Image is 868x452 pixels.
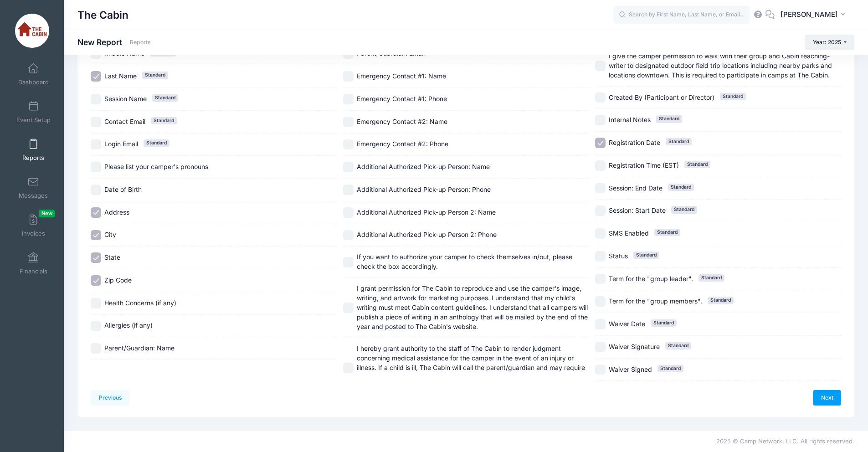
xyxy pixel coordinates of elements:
[666,138,692,145] span: Standard
[609,320,645,328] span: Waiver Date
[357,208,496,216] span: Additional Authorized Pick-up Person 2: Name
[595,92,606,103] input: Created By (Participant or Director)Standard
[595,61,606,71] input: I give the camper permission to walk with their group and Cabin teaching-writer to designated out...
[357,185,491,193] span: Additional Authorized Pick-up Person: Phone
[357,163,490,170] span: Additional Authorized Pick-up Person: Name
[656,115,682,123] span: Standard
[343,71,354,82] input: Emergency Contact #1: Name
[151,117,177,124] span: Standard
[609,139,660,146] span: Registration Date
[91,321,101,331] input: Allergies (if any)
[91,71,101,82] input: Last NameStandard
[671,206,697,213] span: Standard
[595,183,606,194] input: Session: End DateStandard
[144,139,169,147] span: Standard
[77,37,151,47] h1: New Report
[104,253,120,261] span: State
[77,5,128,26] h1: The Cabin
[657,365,683,372] span: Standard
[781,10,838,20] span: [PERSON_NAME]
[91,298,101,308] input: Health Concerns (if any)
[716,437,854,445] span: 2025 © Camp Network, LLC. All rights reserved.
[595,274,606,284] input: Term for the "group leader".Standard
[609,365,652,373] span: Waiver Signed
[595,160,606,171] input: Registration Time (EST)Standard
[104,208,129,216] span: Address
[130,39,151,46] a: Reports
[609,161,679,169] span: Registration Time (EST)
[813,390,841,406] a: Next
[22,154,44,162] span: Reports
[91,117,101,127] input: Contact EmailStandard
[708,297,734,304] span: Standard
[595,115,606,125] input: Internal NotesStandard
[357,95,447,103] span: Emergency Contact #1: Phone
[813,39,841,46] span: Year: 2025
[633,252,659,259] span: Standard
[654,229,680,236] span: Standard
[104,299,176,307] span: Health Concerns (if any)
[699,274,724,282] span: Standard
[665,342,691,349] span: Standard
[357,21,833,371] span: I hereby grant authority to the staff of The Cabin to render judgment concerning medical assistan...
[152,94,178,102] span: Standard
[595,342,606,352] input: Waiver SignatureStandard
[104,231,116,238] span: City
[12,96,55,128] a: Event Setup
[104,344,175,352] span: Parent/Guardian: Name
[357,284,588,330] span: I grant permission for The Cabin to reproduce and use the camper's image, writing, and artwork fo...
[595,138,606,148] input: Registration DateStandard
[357,118,447,125] span: Emergency Contact #2: Name
[19,192,48,200] span: Messages
[104,321,153,329] span: Allergies (if any)
[91,275,101,286] input: Zip Code
[775,5,854,26] button: [PERSON_NAME]
[15,14,49,48] img: The Cabin
[609,252,628,260] span: Status
[357,72,446,80] span: Emergency Contact #1: Name
[357,253,572,270] span: If you want to authorize your camper to check themselves in/out, please check the box accordingly.
[609,52,832,79] span: I give the camper permission to walk with their group and Cabin teaching-writer to designated out...
[91,139,101,150] input: Login EmailStandard
[142,72,168,79] span: Standard
[343,257,354,267] input: If you want to authorize your camper to check themselves in/out, please check the box accordingly.
[12,58,55,90] a: Dashboard
[343,207,354,218] input: Additional Authorized Pick-up Person 2: Name
[104,163,208,170] span: Please list your camper's pronouns
[613,6,750,24] input: Search by First Name, Last Name, or Email...
[595,365,606,375] input: Waiver SignedStandard
[343,139,354,150] input: Emergency Contact #2: Phone
[91,185,101,195] input: Date of Birth
[104,72,137,80] span: Last Name
[595,319,606,329] input: Waiver DateStandard
[343,303,354,313] input: I grant permission for The Cabin to reproduce and use the camper's image, writing, and artwork fo...
[805,35,854,50] button: Year: 2025
[595,251,606,262] input: StatusStandard
[91,252,101,263] input: State
[20,267,47,275] span: Financials
[595,228,606,239] input: SMS EnabledStandard
[18,78,49,86] span: Dashboard
[343,230,354,241] input: Additional Authorized Pick-up Person 2: Phone
[12,210,55,241] a: InvoicesNew
[609,297,702,305] span: Term for the "group members".
[39,210,55,217] span: New
[357,231,497,238] span: Additional Authorized Pick-up Person 2: Phone
[104,118,145,125] span: Contact Email
[609,93,714,101] span: Created By (Participant or Director)
[343,363,354,373] input: I hereby grant authority to the staff of The Cabin to render judgment concerning medical assistan...
[609,229,649,237] span: SMS Enabled
[609,206,666,214] span: Session: Start Date
[22,230,45,237] span: Invoices
[595,296,606,307] input: Term for the "group members".Standard
[104,276,132,284] span: Zip Code
[357,140,448,148] span: Emergency Contact #2: Phone
[91,343,101,354] input: Parent/Guardian: Name
[104,95,147,103] span: Session Name
[668,184,694,191] span: Standard
[12,172,55,204] a: Messages
[91,162,101,172] input: Please list your camper's pronouns
[91,390,129,406] a: Previous
[91,230,101,241] input: City
[343,94,354,104] input: Emergency Contact #1: Phone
